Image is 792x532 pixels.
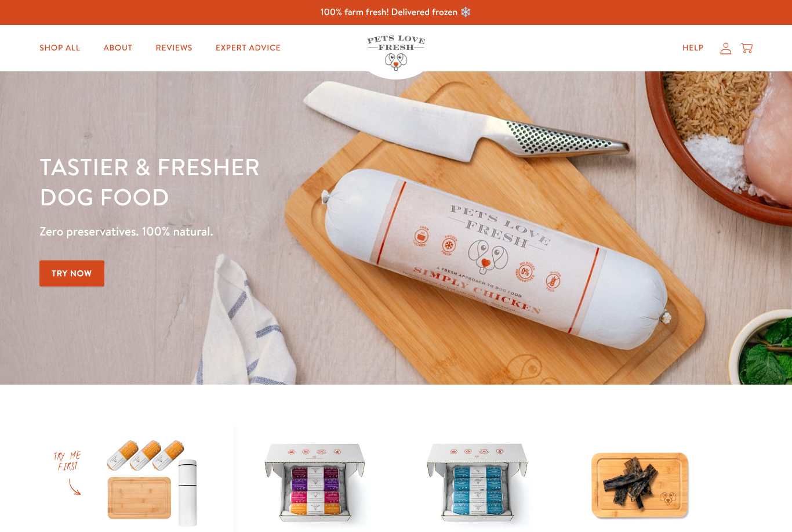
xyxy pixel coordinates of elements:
[367,35,425,71] img: Pets Love Fresh
[147,37,202,60] a: Reviews
[39,221,515,242] p: Zero preservatives. 100% natural.
[673,37,713,60] a: Help
[206,37,290,60] a: Expert Advice
[30,37,89,60] a: Shop All
[39,151,515,212] h1: Tastier & fresher dog food
[94,37,141,60] a: About
[39,260,104,287] a: Try Now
